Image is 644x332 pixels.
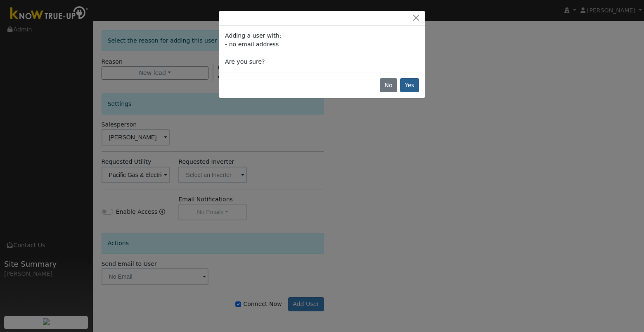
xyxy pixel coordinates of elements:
span: Are you sure? [225,58,265,65]
button: No [380,78,397,92]
button: Yes [400,78,419,92]
span: Adding a user with: [225,32,281,39]
button: Close [410,14,422,22]
span: - no email address [225,41,279,48]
